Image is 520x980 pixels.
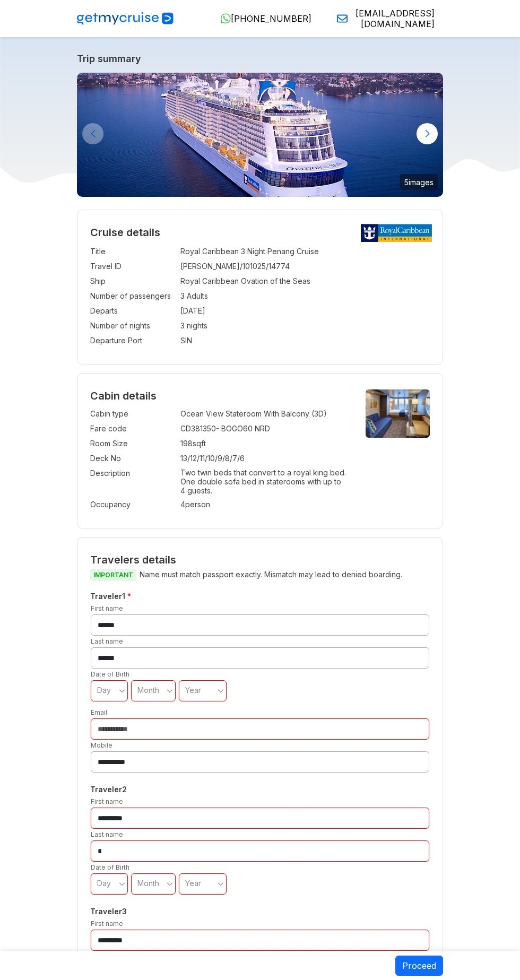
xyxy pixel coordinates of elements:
[97,686,111,695] span: Day
[180,303,430,318] td: [DATE]
[175,436,180,451] td: :
[175,318,180,333] td: :
[180,406,348,421] td: Ocean View Stateroom With Balcony (3D)
[337,13,348,24] img: Email
[90,569,136,581] span: IMPORTANT
[400,174,438,190] small: 5 images
[395,956,443,976] button: Proceed
[137,879,159,888] span: Month
[77,73,443,197] img: ovation-exterior-back-aerial-sunset-port-ship.jpg
[180,318,430,333] td: 3 nights
[119,686,125,696] svg: angle down
[90,553,430,566] h2: Travelers details
[180,259,430,274] td: [PERSON_NAME]/101025/14774
[77,53,443,64] a: Trip summary
[212,13,311,24] a: [PHONE_NUMBER]
[185,686,201,695] span: Year
[90,333,175,348] td: Departure Port
[328,8,435,29] a: [EMAIL_ADDRESS][DOMAIN_NAME]
[175,406,180,421] td: :
[175,421,180,436] td: :
[180,423,348,434] div: CD381350 - BOGO60 NRD
[167,686,173,696] svg: angle down
[91,637,123,645] label: Last name
[90,568,430,582] p: Name must match passport exactly. Mismatch may lead to denied boarding.
[180,468,348,495] p: Two twin beds that convert to a royal king bed. One double sofa bed in staterooms with up to 4 gu...
[90,226,430,239] h2: Cruise details
[180,436,348,451] td: 198 sqft
[91,920,123,927] label: First name
[137,686,159,695] span: Month
[175,289,180,303] td: :
[88,590,432,603] h5: Traveler 1
[175,497,180,512] td: :
[90,436,175,451] td: Room Size
[220,13,231,24] img: WhatsApp
[90,406,175,421] td: Cabin type
[91,708,107,716] label: Email
[90,497,175,512] td: Occupancy
[175,451,180,466] td: :
[180,274,430,289] td: Royal Caribbean Ovation of the Seas
[175,259,180,274] td: :
[91,830,123,838] label: Last name
[91,863,129,871] label: Date of Birth
[180,497,348,512] td: 4 person
[90,466,175,497] td: Description
[97,879,111,888] span: Day
[91,797,123,805] label: First name
[91,741,112,749] label: Mobile
[218,879,224,889] svg: angle down
[88,783,432,796] h5: Traveler 2
[90,259,175,274] td: Travel ID
[88,905,432,918] h5: Traveler 3
[175,274,180,289] td: :
[91,604,123,612] label: First name
[90,389,430,402] h4: Cabin details
[90,421,175,436] td: Fare code
[218,686,224,696] svg: angle down
[175,244,180,259] td: :
[180,244,430,259] td: Royal Caribbean 3 Night Penang Cruise
[352,8,435,29] span: [EMAIL_ADDRESS][DOMAIN_NAME]
[175,466,180,497] td: :
[119,879,125,889] svg: angle down
[175,303,180,318] td: :
[185,879,201,888] span: Year
[90,303,175,318] td: Departs
[180,333,430,348] td: SIN
[90,244,175,259] td: Title
[90,318,175,333] td: Number of nights
[90,451,175,466] td: Deck No
[90,289,175,303] td: Number of passengers
[90,274,175,289] td: Ship
[175,333,180,348] td: :
[180,289,430,303] td: 3 Adults
[180,451,348,466] td: 13/12/11/10/9/8/7/6
[167,879,173,889] svg: angle down
[91,670,129,678] label: Date of Birth
[231,13,311,24] span: [PHONE_NUMBER]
